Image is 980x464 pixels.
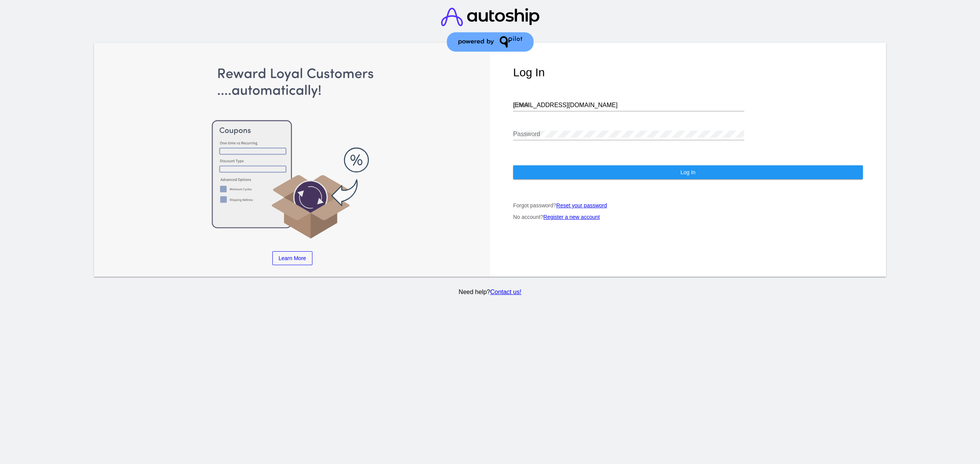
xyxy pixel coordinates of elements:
[513,202,863,208] p: Forgot password?
[272,251,312,265] a: Learn More
[680,169,695,175] span: Log In
[513,165,863,179] button: Log In
[93,289,888,296] p: Need help?
[490,289,521,295] a: Contact us!
[556,202,607,208] a: Reset your password
[117,66,467,240] img: Apply Coupons Automatically to Scheduled Orders with QPilot
[544,214,600,220] a: Register a new account
[513,214,863,220] p: No account?
[513,102,744,109] input: Email
[279,255,306,261] span: Learn More
[513,66,863,79] h1: Log In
